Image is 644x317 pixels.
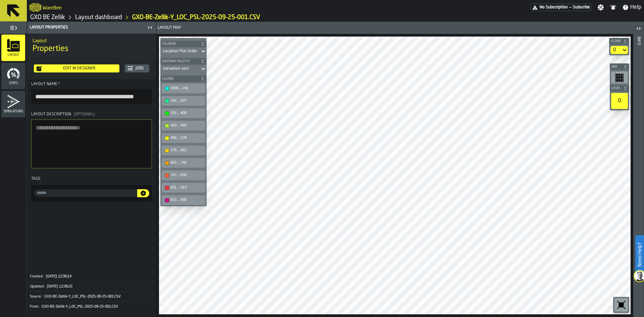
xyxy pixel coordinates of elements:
div: button-toolbar-undefined [613,297,629,313]
a: logo-header [160,300,198,313]
label: button-toolbar-Layout Name [31,82,152,104]
span: Help [630,3,641,11]
label: Need Help? [636,236,643,273]
li: menu Layout [1,35,25,61]
div: button-toolbar-undefined [160,132,207,144]
nav: Breadcrumb [30,13,335,21]
label: button-toggle-Help [620,3,644,11]
div: 831 ... 914 [170,186,203,190]
div: Edit in Designer [42,66,117,71]
span: Required [58,82,60,87]
a: logo-header [30,1,41,13]
div: DropdownMenuValue-sortOrder [160,47,207,55]
button: button- [160,58,207,65]
div: KeyValueItem-From [30,302,153,312]
button: Created:[DATE] 12:36:14 [30,272,153,281]
a: link-to-/wh/i/5fa160b1-7992-442a-9057-4226e3d2ae6d/layouts/9dbdc5c8-98c2-47a7-9f9e-876e1d960e23 [132,14,260,21]
div: 915 ... 999 [170,198,203,202]
span: Level [610,87,622,90]
div: 326 ... 409 [170,111,203,115]
span: Layout Map [158,25,181,30]
span: No Subscription [540,5,568,10]
h2: Sub Title [43,4,62,11]
button: From:GXO-BE-Zellik-Y_LOC_PSL-2025-09-25-001.CSV [30,302,153,312]
div: Updated [30,284,46,289]
button: button-Edit in Designer [34,64,119,72]
span: : [43,274,44,279]
span: Layout [1,53,25,57]
div: button-toolbar-undefined [160,144,207,157]
div: button-toolbar-undefined [160,181,207,194]
div: button-toolbar-undefined [160,157,207,169]
button: Updated:[DATE] 12:36:25 [30,282,153,292]
input: input-value- input-value- [34,189,137,197]
span: (Optional) [74,112,95,116]
a: link-to-/wh/i/5fa160b1-7992-442a-9057-4226e3d2ae6d/designer [75,14,122,21]
div: button-toolbar-undefined [160,194,207,206]
div: 0 [611,93,628,109]
label: button-toggle-Close me [145,23,155,32]
div: Layout Name [31,82,152,87]
div: 242 ... 325 [170,99,203,103]
span: GXO-BE-Zellik-Y_LOC_PSL-2025-09-25-001.CSV [42,305,118,309]
div: DropdownMenuValue-default-floor [613,47,619,53]
label: input-value- [34,189,137,197]
div: DropdownMenuValue-default-floor [610,46,628,54]
div: Created [30,274,45,279]
a: link-to-/wh/i/5fa160b1-7992-442a-9057-4226e3d2ae6d [30,14,65,21]
div: KeyValueItem-Created [30,272,153,281]
button: button- [610,85,629,92]
div: button-toolbar-undefined [160,107,207,119]
div: DropdownMenuValue-sortOrder [163,49,197,54]
div: 410 ... 493 [170,123,203,128]
div: 663 ... 746 [170,161,203,165]
div: DropdownMenuValue-elevation-sort [163,66,197,71]
label: button-toggle-Settings [595,4,607,11]
span: : [41,295,42,299]
div: From [30,305,41,309]
li: menu Simulations [1,91,25,118]
div: KeyValueItem-Source [30,292,153,302]
span: Properties [33,44,68,54]
div: button-toolbar-undefined [610,92,629,110]
div: button-toolbar-undefined [160,119,207,132]
div: button-toolbar-undefined [160,95,207,107]
div: 1000 ... 241 [170,86,203,91]
span: — [569,5,572,10]
span: GXO-BE-Zellik-Y_LOC_PSL-2025-09-25-001.CSV [44,295,121,299]
div: button-toolbar-undefined [610,70,629,85]
div: Layout Properties [29,25,145,30]
label: button-toggle-Toggle Full Menu [1,23,25,33]
button: button-Jobs [125,64,149,72]
span: Floor [610,40,622,43]
span: Tags [31,177,41,181]
div: Menu Subscription [531,4,592,11]
div: button-toolbar-undefined [160,169,207,181]
button: button- [160,75,207,82]
span: Subscribe [573,5,590,10]
input: button-toolbar-Layout Name [31,89,152,104]
button: Source:GXO-BE-Zellik-Y_LOC_PSL-2025-09-25-001.CSV [30,292,153,302]
div: button-toolbar-undefined [160,82,207,95]
span: Layout Description [31,112,71,116]
div: 579 ... 662 [170,148,203,153]
button: button- [609,38,629,45]
h2: Sub Title [33,37,151,44]
a: link-to-/wh/i/5fa160b1-7992-442a-9057-4226e3d2ae6d/pricing/ [531,4,592,11]
div: 494 ... 578 [170,136,203,140]
div: title-Properties [27,34,156,58]
div: DropdownMenuValue-elevation-sort [160,65,207,73]
span: Heatmap Palette [161,60,199,63]
span: Legend [161,77,199,81]
div: Info [636,35,641,315]
div: Source [30,295,44,299]
label: button-toggle-Notifications [607,4,619,11]
span: Simulations [1,110,25,113]
button: button- [610,63,629,70]
header: Info [633,22,644,317]
li: menu Stats [1,63,25,90]
span: : [44,284,45,289]
span: Bay [610,65,622,69]
span: [DATE] 12:36:25 [47,284,72,289]
div: 747 ... 830 [170,173,203,177]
